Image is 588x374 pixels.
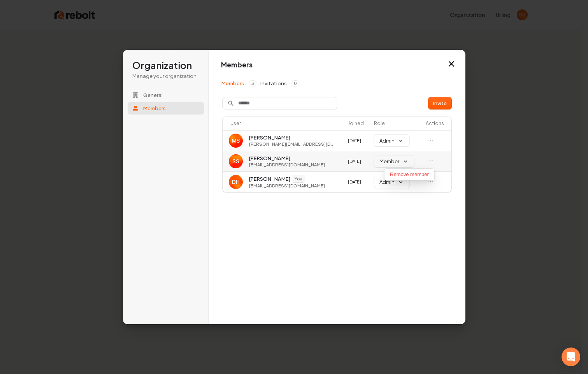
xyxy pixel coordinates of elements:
span: [DATE] [348,159,361,164]
th: Role [371,117,422,130]
span: 0 [291,80,299,86]
span: [DATE] [348,138,361,143]
input: Search [223,97,337,109]
span: [PERSON_NAME] [249,134,290,141]
span: [PERSON_NAME][EMAIL_ADDRESS][DOMAIN_NAME] [249,141,334,147]
h1: Members [221,60,453,70]
button: Invite [428,97,451,109]
th: Actions [423,117,451,130]
span: General [143,92,163,99]
span: [EMAIL_ADDRESS][DOMAIN_NAME] [249,162,325,168]
button: Open menu [426,177,435,186]
th: User [223,117,345,130]
button: Members [221,76,257,91]
span: Members [143,105,166,112]
button: Close menu [426,156,435,166]
h1: Organization [132,59,199,72]
span: [EMAIL_ADDRESS][DOMAIN_NAME] [249,183,325,189]
img: mayank sharma [229,134,243,148]
span: You [292,175,305,182]
img: Daniel Harrison [229,175,243,189]
p: Manage your organization. [132,72,199,79]
th: Joined [345,117,371,130]
button: Invitations [260,76,300,91]
button: Open menu [426,136,435,145]
span: [PERSON_NAME] [249,175,290,182]
span: [PERSON_NAME] [249,155,290,162]
span: [DATE] [348,179,361,184]
span: 3 [249,80,256,86]
img: Santosh Stryker [229,154,243,168]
